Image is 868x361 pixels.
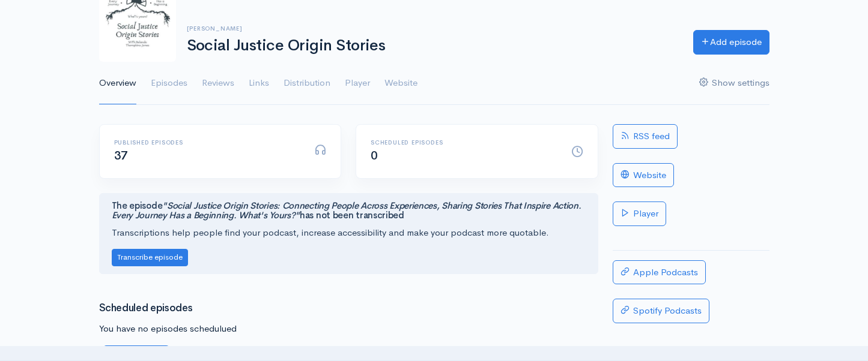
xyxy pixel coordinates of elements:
[99,303,598,314] h3: Scheduled episodes
[112,226,586,240] p: Transcriptions help people find your podcast, increase accessibility and make your podcast more q...
[112,201,586,221] h4: The episode has not been transcribed
[693,30,769,55] a: Add episode
[99,62,136,105] a: Overview
[99,322,598,336] p: You have no episodes schedulued
[284,62,330,105] a: Distribution
[613,299,709,323] a: Spotify Podcasts
[151,62,187,105] a: Episodes
[613,124,678,149] a: RSS feed
[112,251,188,262] a: Transcribe episode
[613,163,674,188] a: Website
[187,37,679,55] h1: Social Justice Origin Stories
[202,62,234,105] a: Reviews
[249,62,269,105] a: Links
[613,260,706,285] a: Apple Podcasts
[371,139,557,146] h6: Scheduled episodes
[114,139,300,146] h6: Published episodes
[371,148,378,163] span: 0
[613,201,666,226] a: Player
[345,62,370,105] a: Player
[699,62,769,105] a: Show settings
[114,148,128,163] span: 37
[384,62,417,105] a: Website
[112,249,188,266] button: Transcribe episode
[187,25,679,32] h6: [PERSON_NAME]
[112,200,581,221] i: "Social Justice Origin Stories: Connecting People Across Experiences, Sharing Stories That Inspir...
